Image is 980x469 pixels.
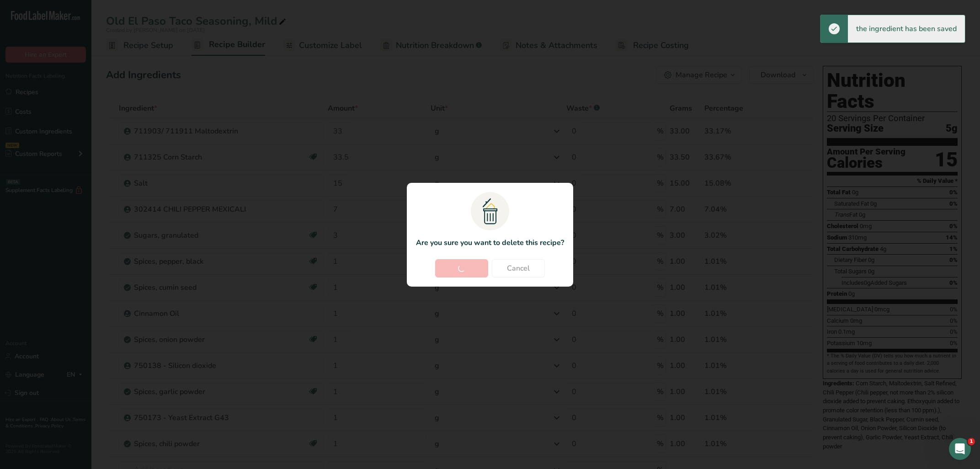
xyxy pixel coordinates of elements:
p: Are you sure you want to delete this recipe? [416,237,564,248]
span: Cancel [507,263,530,274]
div: the ingredient has been saved [848,15,965,43]
iframe: Intercom live chat [949,438,971,460]
button: Cancel [492,259,545,277]
span: 1 [968,438,975,445]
